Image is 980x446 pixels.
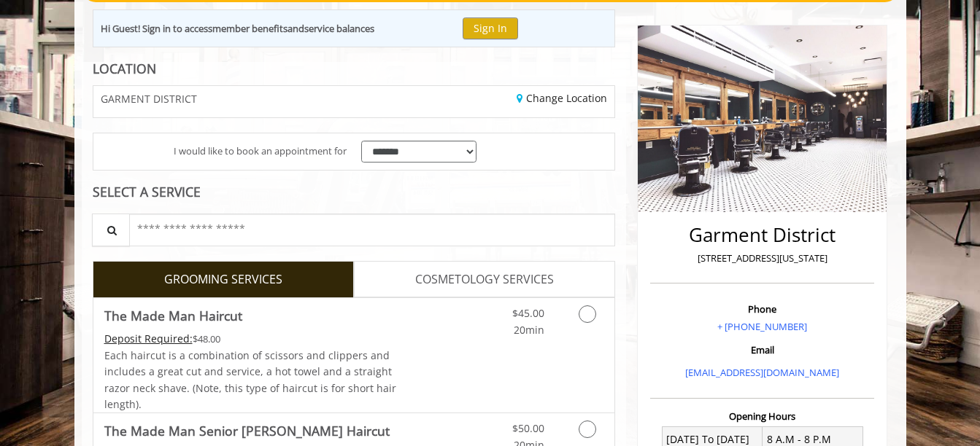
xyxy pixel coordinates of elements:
a: Change Location [517,91,607,105]
button: Sign In [463,17,518,39]
b: member benefits [212,22,288,35]
span: I would like to book an appointment for [174,144,347,159]
b: The Made Man Haircut [104,305,242,326]
button: Service Search [92,214,130,246]
b: service balances [304,22,374,35]
div: $48.00 [104,331,398,347]
b: LOCATION [93,60,156,77]
h3: Opening Hours [650,411,874,421]
b: The Made Man Senior [PERSON_NAME] Haircut [104,420,390,441]
h3: Email [654,345,871,355]
span: $45.00 [512,306,544,320]
div: SELECT A SERVICE [93,185,616,199]
span: GROOMING SERVICES [164,270,282,289]
span: GARMENT DISTRICT [101,93,197,104]
span: $50.00 [512,421,544,435]
span: COSMETOLOGY SERVICES [415,270,554,289]
h3: Phone [654,304,871,314]
a: + [PHONE_NUMBER] [717,320,807,333]
p: [STREET_ADDRESS][US_STATE] [654,251,871,266]
h2: Garment District [654,224,871,246]
span: 20min [514,323,544,337]
span: This service needs some Advance to be paid before we block your appointment [104,332,193,345]
span: Each haircut is a combination of scissors and clippers and includes a great cut and service, a ho... [104,348,396,411]
div: Hi Guest! Sign in to access and [101,21,374,36]
a: [EMAIL_ADDRESS][DOMAIN_NAME] [685,366,839,379]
